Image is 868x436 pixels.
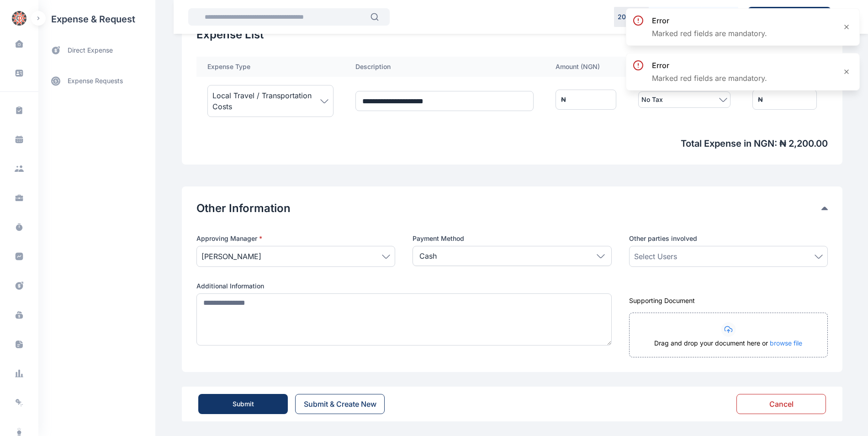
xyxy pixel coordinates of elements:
span: No Tax [641,94,663,105]
label: Payment Method [413,234,611,243]
h3: error [652,60,767,71]
h3: error [652,15,767,26]
span: [PERSON_NAME] [201,251,261,262]
div: Supporting Document [629,296,828,305]
button: Submit [198,394,288,414]
p: Marked red fields are mandatory. [652,73,767,84]
div: Drag and drop your document here or [630,339,827,357]
div: Other Information [196,201,828,216]
div: Submit [233,399,254,409]
p: Marked red fields are mandatory. [652,28,767,39]
span: Local Travel / Transportation Costs [212,90,320,112]
span: Approving Manager [196,234,262,243]
th: Amount ( NGN ) [545,57,627,77]
a: expense requests [38,70,155,92]
button: Other Information [196,201,821,216]
h2: Expense List [196,27,828,42]
span: browse file [770,339,802,347]
a: direct expense [38,38,155,63]
div: ₦ [758,95,763,104]
p: 20 : 45 : 44 [618,12,646,21]
th: Expense Type [196,57,344,77]
button: Submit & Create New [295,394,385,414]
button: Cancel [736,394,826,414]
div: expense requests [38,63,155,92]
span: direct expense [68,46,113,55]
label: Additional Information [196,282,612,291]
span: Total Expense in NGN : ₦ 2,200.00 [196,137,828,150]
span: Select Users [634,251,677,262]
div: ₦ [561,95,566,104]
p: Cash [419,250,437,261]
span: Other parties involved [629,234,697,243]
th: Description [344,57,545,77]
